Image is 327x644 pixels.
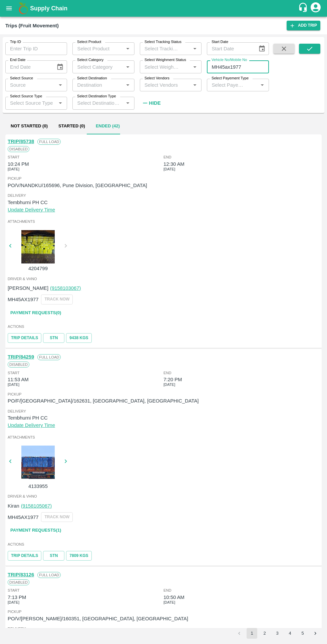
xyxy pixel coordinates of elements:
button: Not Started (0) [5,118,53,134]
strong: Hide [149,100,160,106]
button: Open [258,81,267,89]
a: TRIP/85738 [8,139,34,144]
span: Full Load [37,139,61,145]
label: End Date [10,57,25,63]
label: Select Destination Type [77,94,116,99]
button: Hide [140,97,162,109]
span: [DATE] [8,382,19,388]
button: Open [56,81,65,89]
label: Select Tracking Status [144,39,182,45]
input: Select Payement Type [209,81,247,89]
nav: pagination navigation [233,628,322,639]
button: Go to page 2 [259,628,270,639]
input: Select Source Type [7,99,54,107]
span: Start [8,154,19,160]
button: Ended (42) [90,118,125,134]
button: Go to next page [310,628,321,639]
span: Pickup [8,391,319,397]
span: Actions [8,541,319,547]
p: 4204799 [13,265,63,272]
span: End [163,587,172,593]
span: End [163,370,172,376]
p: 4133955 [13,483,63,490]
div: 7:13 PM [8,594,26,601]
button: Go to page 4 [285,628,295,639]
div: 11:53 AM [8,376,29,383]
span: Attachments [8,434,319,440]
span: Actions [8,324,319,330]
a: Trip Details [8,333,41,343]
a: Supply Chain [30,4,298,13]
p: PO/V/[PERSON_NAME]/160351, [GEOGRAPHIC_DATA], [GEOGRAPHIC_DATA] [8,615,319,622]
span: [DATE] [163,166,175,172]
input: Select Destination Type [74,99,121,107]
p: MH45AX1977 [8,296,38,303]
p: Tembhurni PH CC [8,414,319,422]
button: Open [123,81,132,89]
span: Start [8,587,19,593]
p: PO/F/[GEOGRAPHIC_DATA]/162631, [GEOGRAPHIC_DATA], [GEOGRAPHIC_DATA] [8,397,319,405]
a: TRIP/83126 [8,572,34,577]
button: page 1 [247,628,257,639]
a: Payment Requests(1) [8,525,64,536]
span: Delivery [8,408,319,414]
span: Full Load [37,572,61,578]
input: Select Tracking Status [142,44,180,53]
input: Select Vendors [142,81,189,89]
button: 7809 Kgs [66,551,91,561]
p: MH45AX1977 [8,514,38,521]
label: Select Category [77,57,103,63]
button: Open [123,44,132,53]
span: Full Load [37,354,61,360]
span: [DATE] [163,599,175,605]
button: Open [123,63,132,71]
a: Update Delivery Time [8,423,55,428]
div: 7:20 PM [163,376,182,383]
div: customer-support [298,2,310,14]
label: Select Product [77,39,101,45]
span: Attachments [8,218,319,224]
span: Disabled [8,362,29,368]
a: Update Delivery Time [8,207,55,212]
button: Go to page 3 [272,628,283,639]
button: Open [191,63,199,71]
input: Select Weighment Status [142,62,180,71]
label: Trip ID [10,39,21,45]
label: Select Destination [77,76,107,81]
a: (9158105067) [21,503,52,509]
input: Source [7,81,54,89]
div: Trips (Fruit Movement) [5,21,59,30]
img: logo [17,2,30,15]
span: Kiran [8,503,19,509]
input: Select Product [74,44,121,53]
input: Select Category [74,62,121,71]
label: Start Date [212,39,228,45]
a: STN [43,551,64,561]
input: Enter Trip ID [5,42,67,55]
b: Supply Chain [30,5,67,12]
button: Choose date [54,61,66,73]
a: Trip Details [8,551,41,561]
label: Select Weighment Status [144,57,186,63]
div: 10:50 AM [163,594,185,601]
button: Open [56,99,65,107]
input: Enter Vehicle No/Mobile No [207,60,269,73]
label: Select Source [10,76,33,81]
input: Start Date [207,42,253,55]
label: Select Vendors [144,76,170,81]
span: Disabled [8,146,29,152]
div: account of current user [310,1,322,15]
span: Driver & VHNo [8,493,319,499]
button: Open [191,81,199,89]
input: Destination [74,81,121,89]
div: 12:30 AM [163,160,185,168]
a: TRIP/84259 [8,354,34,360]
button: Open [123,99,132,107]
span: [DATE] [8,166,19,172]
span: Delivery [8,192,319,198]
label: Select Payement Type [212,76,249,81]
span: Start [8,370,19,376]
a: (9158103067) [50,285,81,291]
span: End [163,154,172,160]
span: Disabled [8,579,29,585]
